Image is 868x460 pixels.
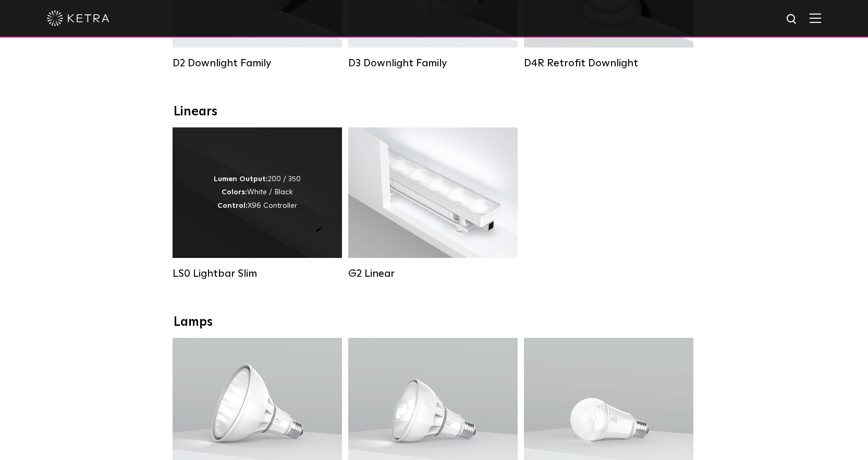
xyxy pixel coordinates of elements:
strong: Colors: [222,188,247,196]
div: LS0 Lightbar Slim [173,267,342,280]
strong: Lumen Output: [214,175,268,183]
div: D3 Downlight Family [348,57,518,69]
div: D4R Retrofit Downlight [524,57,693,69]
img: Hamburger%20Nav.svg [810,13,821,23]
a: G2 Linear Lumen Output:400 / 700 / 1000Colors:WhiteBeam Angles:Flood / [GEOGRAPHIC_DATA] / Narrow... [348,127,518,280]
div: Lamps [174,315,695,330]
div: 200 / 350 White / Black X96 Controller [214,173,301,213]
img: search icon [786,13,799,26]
strong: Control: [217,202,248,209]
img: ketra-logo-2019-white [47,10,109,26]
a: LS0 Lightbar Slim Lumen Output:200 / 350Colors:White / BlackControl:X96 Controller [173,127,342,280]
div: D2 Downlight Family [173,57,342,69]
div: G2 Linear [348,267,518,280]
div: Linears [174,104,695,120]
